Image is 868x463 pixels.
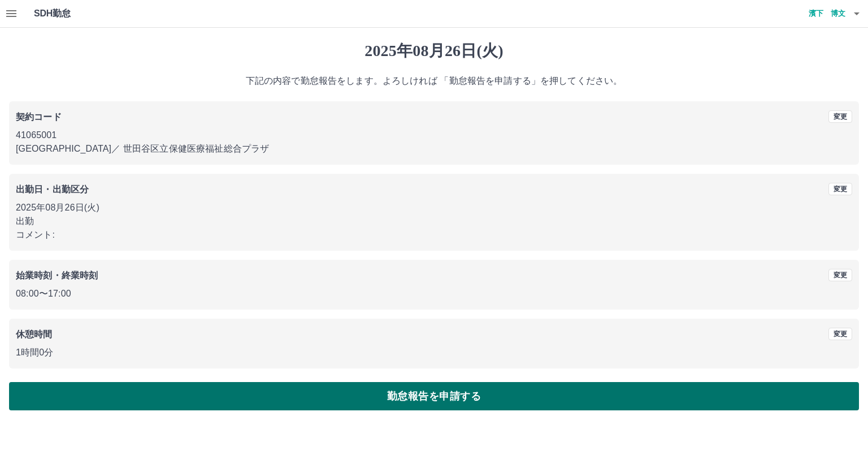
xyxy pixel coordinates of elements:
[16,287,852,301] p: 08:00 〜 17:00
[9,41,859,61] h1: 2025年08月26日(火)
[9,382,859,410] button: 勤怠報告を申請する
[16,215,852,228] p: 出勤
[16,228,852,242] p: コメント:
[828,110,852,123] button: 変更
[16,346,852,359] p: 1時間0分
[9,74,859,88] p: 下記の内容で勤怠報告をします。よろしければ 「勤怠報告を申請する」を押してください。
[16,142,852,156] p: [GEOGRAPHIC_DATA] ／ 世田谷区立保健医療福祉総合プラザ
[16,329,53,339] b: 休憩時間
[16,112,62,122] b: 契約コード
[828,328,852,340] button: 変更
[16,185,89,194] b: 出勤日・出勤区分
[16,201,852,215] p: 2025年08月26日(火)
[16,128,852,142] p: 41065001
[828,183,852,195] button: 変更
[16,271,98,280] b: 始業時刻・終業時刻
[828,269,852,281] button: 変更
